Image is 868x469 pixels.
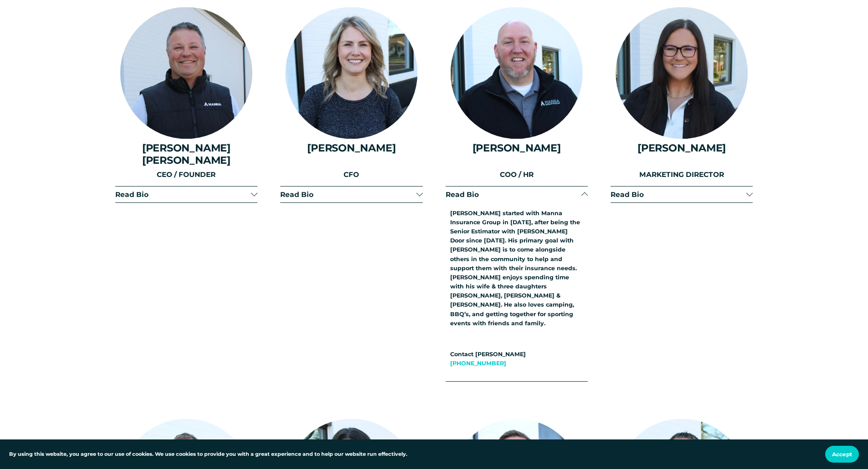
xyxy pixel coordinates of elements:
button: Read Bio [115,187,257,202]
a: [PHONE_NUMBER] [450,360,506,367]
p: CFO [280,169,422,181]
p: By using this website, you agree to our use of cookies. We use cookies to provide you with a grea... [9,450,407,459]
h4: [PERSON_NAME] [446,142,588,154]
h4: [PERSON_NAME] [611,142,753,154]
h4: [PERSON_NAME] [280,142,422,154]
button: Read Bio [446,187,588,202]
p: CEO / FOUNDER [115,169,257,181]
p: [PERSON_NAME] started with Manna Insurance Group in [DATE], after being the Senior Estimator with... [450,209,583,328]
button: Accept [825,446,859,463]
span: Accept [832,451,852,458]
strong: Contact [PERSON_NAME] [450,351,526,358]
button: Read Bio [611,187,753,202]
span: Read Bio [115,190,251,199]
span: Read Bio [280,190,416,199]
span: Read Bio [446,190,581,199]
p: COO / HR [446,169,588,181]
div: Read Bio [446,202,588,382]
span: Read Bio [611,190,746,199]
h4: [PERSON_NAME] [PERSON_NAME] [115,142,257,166]
p: MARKETING DIRECTOR [611,169,753,181]
button: Read Bio [280,187,422,202]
